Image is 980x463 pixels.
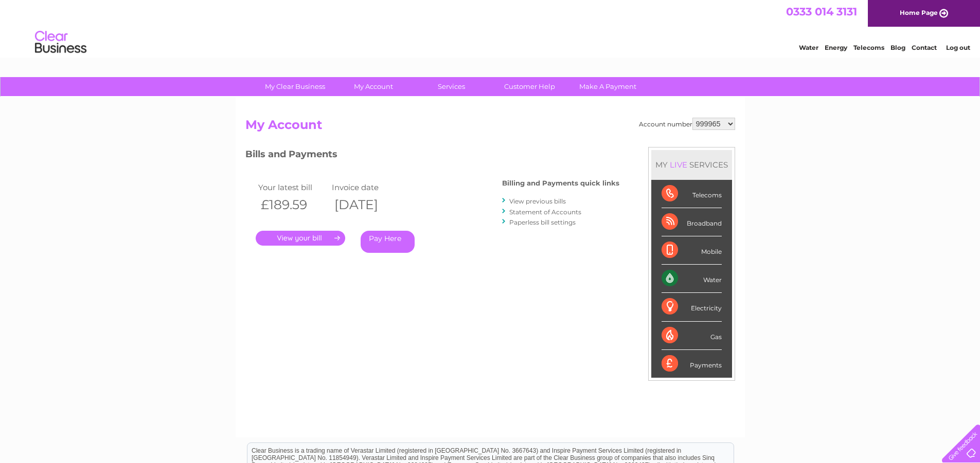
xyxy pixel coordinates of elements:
div: Gas [662,322,722,350]
div: Broadband [662,208,722,236]
div: LIVE [668,160,689,170]
h3: Bills and Payments [245,147,619,165]
a: Telecoms [853,44,884,51]
a: Paperless bill settings [509,218,576,226]
div: Clear Business is a trading name of Verastar Limited (registered in [GEOGRAPHIC_DATA] No. 3667643... [247,6,734,50]
th: [DATE] [329,194,403,215]
div: Telecoms [662,180,722,208]
a: Customer Help [487,77,572,96]
a: Water [799,44,818,51]
a: Pay Here [361,231,415,253]
th: £189.59 [256,194,330,215]
div: Mobile [662,236,722,265]
div: Water [662,265,722,293]
a: Log out [946,44,970,51]
td: Invoice date [329,180,403,194]
div: Payments [662,350,722,378]
h4: Billing and Payments quick links [502,179,619,187]
h2: My Account [245,118,735,137]
a: Energy [825,44,847,51]
a: Contact [912,44,937,51]
a: View previous bills [509,197,566,205]
a: My Account [331,77,416,96]
td: Your latest bill [256,180,330,194]
a: Services [409,77,494,96]
a: Make A Payment [565,77,650,96]
a: 0333 014 3131 [786,5,857,18]
a: My Clear Business [253,77,337,96]
div: Account number [639,118,735,130]
img: logo.png [34,27,87,58]
div: Electricity [662,293,722,321]
a: Blog [890,44,905,51]
a: Statement of Accounts [509,208,581,216]
a: . [256,231,345,246]
div: MY SERVICES [651,150,732,179]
